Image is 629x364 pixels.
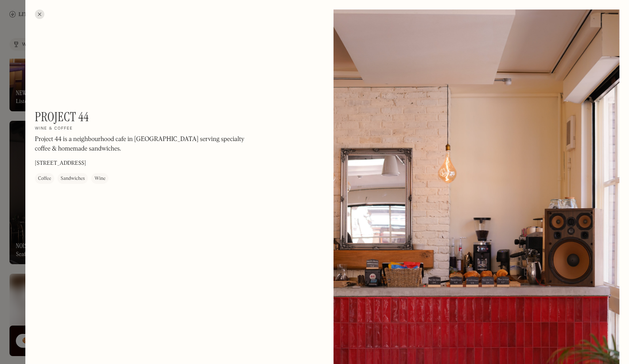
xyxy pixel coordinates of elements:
[35,126,73,131] h2: Wine & coffee
[35,159,86,168] p: [STREET_ADDRESS]
[35,109,89,124] h1: Project 44
[94,175,105,183] div: Wine
[61,175,85,183] div: Sandwiches
[38,175,51,183] div: Coffee
[35,135,249,154] p: Project 44 is a neighbourhood cafe in [GEOGRAPHIC_DATA] serving specialty coffee & homemade sandw...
